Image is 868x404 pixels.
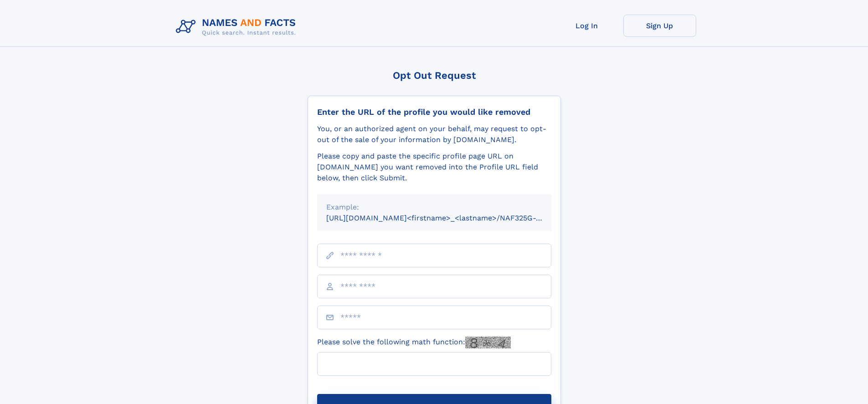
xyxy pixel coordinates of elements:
[308,70,561,81] div: Opt Out Request
[317,107,551,117] div: Enter the URL of the profile you would like removed
[550,15,623,37] a: Log In
[623,15,696,37] a: Sign Up
[326,214,569,222] small: [URL][DOMAIN_NAME]<firstname>_<lastname>/NAF325G-xxxxxxxx
[317,123,551,145] div: You, or an authorized agent on your behalf, may request to opt-out of the sale of your informatio...
[326,202,542,213] div: Example:
[317,337,511,348] label: Please solve the following math function:
[317,151,551,184] div: Please copy and paste the specific profile page URL on [DOMAIN_NAME] you want removed into the Pr...
[172,15,303,39] img: Logo Names and Facts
